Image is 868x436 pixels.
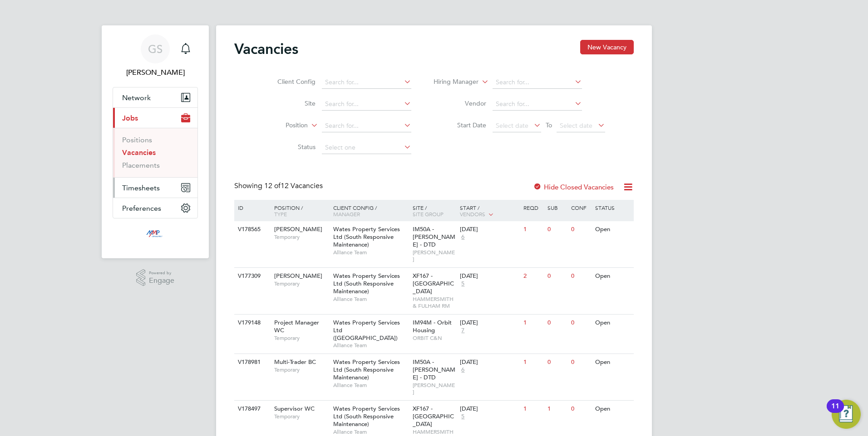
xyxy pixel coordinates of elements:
span: To [543,119,555,131]
div: Position / [267,200,331,222]
span: Wates Property Services Ltd (South Responsive Maintenance) [333,358,400,381]
div: 0 [545,354,569,371]
div: 2 [521,268,545,285]
label: Vendor [434,99,486,107]
div: Showing [234,181,325,191]
div: 0 [545,268,569,285]
div: Open [593,401,632,417]
span: Supervisor WC [274,405,315,412]
div: ID [236,200,267,215]
div: V178497 [236,401,267,417]
div: 0 [569,268,592,285]
div: [DATE] [460,272,519,280]
span: Temporary [274,413,329,420]
span: 12 of [264,181,281,190]
span: [PERSON_NAME] [274,272,322,280]
span: [PERSON_NAME] [274,225,322,233]
span: Site Group [413,210,444,218]
input: Search for... [322,76,411,89]
div: Conf [569,200,592,215]
div: V179148 [236,315,267,331]
span: XF167 - [GEOGRAPHIC_DATA] [413,272,454,295]
button: Network [113,87,197,107]
label: Start Date [434,121,486,129]
div: 11 [831,406,839,418]
nav: Main navigation [102,25,209,258]
span: Jobs [122,114,138,122]
button: New Vacancy [580,40,634,54]
span: Multi-Trader BC [274,358,316,366]
div: 1 [521,401,545,417]
span: Temporary [274,280,329,287]
span: Alliance Team [333,428,408,436]
a: Powered byEngage [136,269,175,286]
span: Wates Property Services Ltd (South Responsive Maintenance) [333,405,400,428]
div: [DATE] [460,319,519,327]
span: Alliance Team [333,382,408,389]
div: 1 [521,354,545,371]
button: Jobs [113,108,197,128]
input: Select one [322,141,411,154]
div: [DATE] [460,226,519,233]
div: 0 [569,401,592,417]
span: 5 [460,280,466,288]
span: Preferences [122,204,161,213]
label: Hide Closed Vacancies [533,183,614,191]
span: Alliance Team [333,296,408,303]
div: Start / [458,200,521,223]
span: Project Manager WC [274,319,319,334]
span: XF167 - [GEOGRAPHIC_DATA] [413,405,454,428]
div: [DATE] [460,358,519,366]
div: 0 [545,221,569,238]
span: Temporary [274,366,329,373]
span: Wates Property Services Ltd ([GEOGRAPHIC_DATA]) [333,319,400,342]
span: 5 [460,413,466,421]
div: Status [593,200,632,215]
div: [DATE] [460,405,519,413]
label: Client Config [263,78,316,86]
div: Site / [410,200,458,222]
span: IM50A - [PERSON_NAME] - DTD [413,358,455,381]
div: V178565 [236,221,267,238]
div: 1 [521,221,545,238]
a: Placements [122,161,160,170]
input: Search for... [322,120,411,132]
img: mmpconsultancy-logo-retina.png [143,228,168,242]
div: 1 [521,315,545,331]
div: 0 [569,354,592,371]
span: Network [122,93,151,102]
span: [PERSON_NAME] [413,249,456,263]
span: Wates Property Services Ltd (South Responsive Maintenance) [333,272,400,295]
div: Open [593,315,632,331]
div: 0 [569,315,592,331]
div: 1 [545,401,569,417]
span: GS [148,43,163,55]
span: IM94M - Orbit Housing [413,319,452,334]
div: Open [593,268,632,285]
span: ORBIT C&N [413,334,456,342]
span: Engage [149,277,174,285]
div: Open [593,354,632,371]
button: Open Resource Center, 11 new notifications [832,400,861,429]
div: Reqd [521,200,545,215]
span: 7 [460,327,466,334]
div: V178981 [236,354,267,371]
span: Powered by [149,269,174,277]
button: Timesheets [113,178,197,198]
a: Go to home page [113,228,198,242]
span: HAMMERSMITH & FULHAM RM [413,296,456,310]
span: Select date [560,121,592,130]
a: GS[PERSON_NAME] [113,34,198,78]
a: Positions [122,136,152,144]
label: Hiring Manager [426,78,478,87]
span: [PERSON_NAME] [413,382,456,396]
div: Jobs [113,128,197,177]
span: Vendors [460,210,485,218]
input: Search for... [322,98,411,111]
div: V177309 [236,268,267,285]
div: 0 [569,221,592,238]
span: Temporary [274,233,329,241]
div: 0 [545,315,569,331]
span: Temporary [274,334,329,342]
span: 6 [460,366,466,374]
